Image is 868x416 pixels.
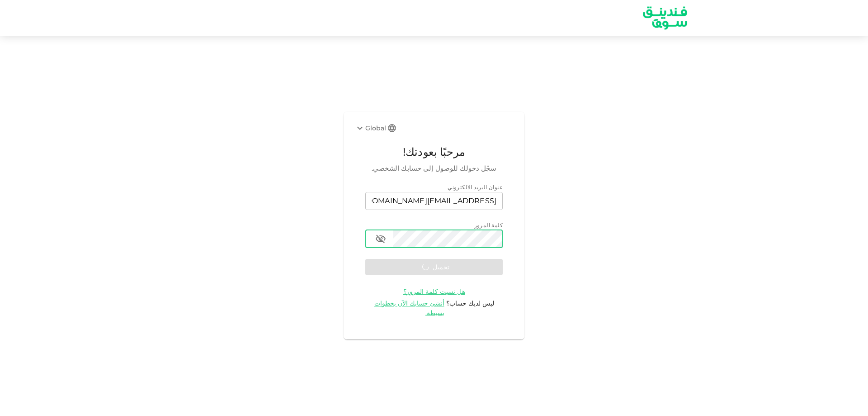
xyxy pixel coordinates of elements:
span: مرحبًا بعودتك! [365,143,503,161]
span: كلمة المرور [474,222,503,229]
input: email [365,192,503,210]
a: هل نسيت كلمة المرور؟ [403,287,465,296]
input: password [393,230,503,248]
span: عنوان البريد الالكتروني [448,184,503,191]
a: logo [638,0,692,35]
div: Global [354,123,386,134]
span: ليس لديك حساب؟ [446,299,494,307]
span: أنشئ حسابك الآن بخطوات بسيطة. [374,299,445,317]
span: سجّل دخولك للوصول إلى حسابك الشخصي. [365,163,503,174]
img: logo [631,0,699,35]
